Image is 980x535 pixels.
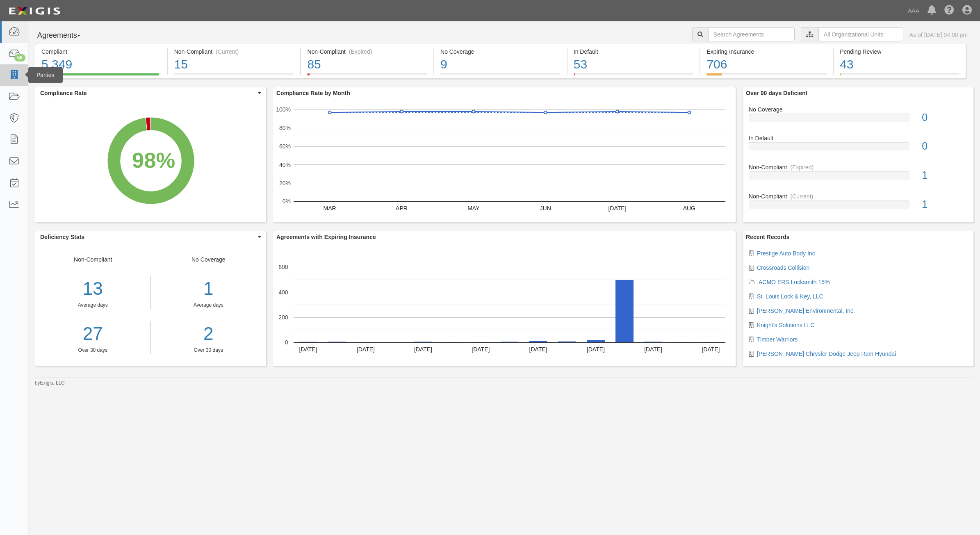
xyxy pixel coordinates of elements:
[790,192,813,200] div: (Current)
[608,205,626,212] text: [DATE]
[157,347,260,354] div: Over 30 days
[307,48,427,56] div: Non-Compliant (Expired)
[743,134,973,142] div: In Default
[790,163,814,171] div: (Expired)
[6,4,63,18] img: logo-5460c22ac91f19d4615b14bd174203de0afe785f0fc80cf4dbbc73dc1793850b.png
[35,231,266,243] button: Deficiency Stats
[707,48,827,56] div: Expiring Insurance
[307,56,427,73] div: 85
[818,27,903,41] input: All Organizational Units
[157,321,260,347] a: 2
[40,233,256,241] span: Deficiency Stats
[840,56,959,73] div: 43
[909,31,968,39] div: As of [DATE] 04:00 pm
[757,264,809,271] a: Crossroads Collision
[749,105,967,134] a: No Coverage0
[904,2,923,19] a: AAA
[702,346,720,353] text: [DATE]
[273,99,736,222] svg: A chart.
[840,48,959,56] div: Pending Review
[746,90,807,96] b: Over 90 days Deficient
[944,6,954,16] i: Help Center - Complianz
[916,197,973,212] div: 1
[916,168,973,183] div: 1
[349,48,372,56] div: (Expired)
[40,89,256,97] span: Compliance Rate
[743,163,973,171] div: Non-Compliant
[472,346,490,353] text: [DATE]
[174,56,294,73] div: 15
[279,162,291,168] text: 40%
[168,73,301,80] a: Non-Compliant(Current)15
[41,48,161,56] div: Compliant
[749,192,967,215] a: Non-Compliant(Current)1
[41,56,161,73] div: 5,349
[396,205,408,212] text: APR
[587,346,605,353] text: [DATE]
[757,351,896,357] a: [PERSON_NAME] Chrysler Dodge Jeep Ram Hyundai
[324,205,336,212] text: MAR
[434,73,567,80] a: No Coverage9
[35,321,150,347] a: 27
[707,56,827,73] div: 706
[357,346,375,353] text: [DATE]
[283,198,291,205] text: 0%
[743,105,973,114] div: No Coverage
[35,276,150,302] div: 13
[757,307,855,314] a: [PERSON_NAME] Environmental, Inc.
[683,205,695,212] text: AUG
[759,279,830,285] a: ACMO ERS Locksmith 15%
[743,192,973,200] div: Non-Compliant
[35,302,150,309] div: Average days
[273,243,736,366] svg: A chart.
[567,73,700,80] a: In Default53
[529,346,547,353] text: [DATE]
[28,67,63,83] div: Parties
[276,106,291,113] text: 100%
[40,380,65,386] a: Exigis, LLC
[276,234,376,240] b: Agreements with Expiring Insurance
[700,73,833,80] a: Expiring Insurance706
[151,255,267,354] div: No Coverage
[414,346,432,353] text: [DATE]
[35,380,65,387] small: by
[278,264,288,270] text: 600
[174,48,294,56] div: Non-Compliant (Current)
[440,48,561,56] div: No Coverage
[708,27,795,41] input: Search Agreements
[749,134,967,163] a: In Default0
[757,322,814,328] a: Knight's Solutions LLC
[279,125,291,131] text: 80%
[746,234,790,240] b: Recent Records
[35,347,150,354] div: Over 30 days
[644,346,662,353] text: [DATE]
[299,346,317,353] text: [DATE]
[278,314,288,321] text: 200
[35,99,266,222] svg: A chart.
[757,293,823,300] a: St. Louis Lock & Key, LLC
[279,180,291,186] text: 20%
[285,339,288,346] text: 0
[35,73,167,80] a: Compliant5,349
[440,56,561,73] div: 9
[301,73,433,80] a: Non-Compliant(Expired)85
[35,87,266,99] button: Compliance Rate
[540,205,551,212] text: JUN
[35,27,96,44] button: Agreements
[35,255,151,354] div: Non-Compliant
[279,143,291,150] text: 60%
[216,48,239,56] div: (Current)
[157,276,260,302] div: 1
[757,250,815,257] a: Prestige Auto Body Inc
[749,163,967,192] a: Non-Compliant(Expired)1
[574,56,694,73] div: 53
[278,289,288,295] text: 400
[757,336,798,343] a: Timber Warriors
[157,302,260,309] div: Average days
[276,90,350,96] b: Compliance Rate by Month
